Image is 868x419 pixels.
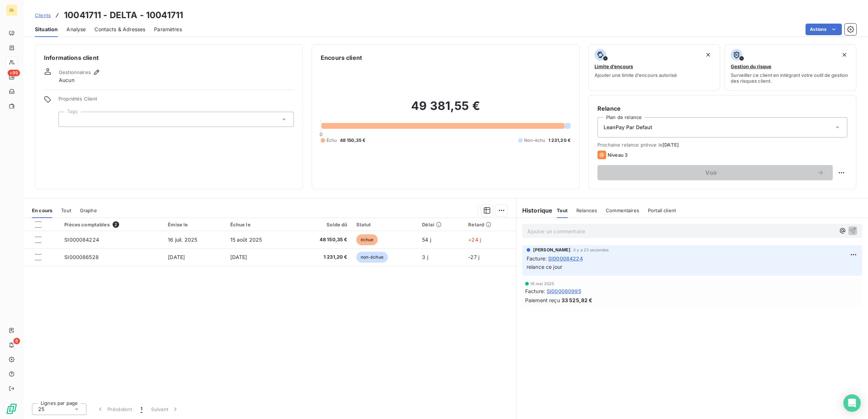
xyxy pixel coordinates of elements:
[731,63,771,69] span: Gestion du risque
[516,206,553,215] h6: Historique
[547,287,581,295] span: SI000080995
[595,63,633,69] span: Limite d’encours
[356,222,414,227] div: Statut
[8,70,20,76] span: +99
[64,254,99,260] span: SI000086528
[533,247,571,253] span: [PERSON_NAME]
[356,234,378,245] span: échue
[38,406,44,413] span: 25
[35,12,51,18] span: Clients
[468,222,512,227] div: Retard
[548,255,583,262] span: SI000084224
[66,26,86,33] span: Analyse
[561,296,593,304] span: 33 525,82 €
[725,44,856,91] button: Gestion du risqueSurveiller ce client en intégrant votre outil de gestion des risques client.
[527,255,547,262] span: Facture :
[147,402,183,417] button: Suivant
[557,208,568,213] span: Tout
[64,9,183,22] h3: 10041711 - DELTA - 10041711
[6,403,17,415] img: Logo LeanPay
[230,222,288,227] div: Échue le
[13,338,20,344] span: 8
[168,237,197,243] span: 16 juil. 2025
[35,26,58,33] span: Situation
[296,236,347,243] span: 48 150,35 €
[648,208,676,213] span: Portail client
[230,237,262,243] span: 15 août 2025
[573,248,609,252] span: il y a 23 secondes
[806,24,842,35] button: Actions
[321,53,362,62] h6: Encours client
[64,221,159,228] div: Pièces comptables
[356,252,388,263] span: non-échue
[94,26,145,33] span: Contacts & Adresses
[296,222,347,227] div: Solde dû
[168,254,185,260] span: [DATE]
[154,26,182,33] span: Paramètres
[422,237,431,243] span: 54 j
[548,137,571,144] span: 1 231,20 €
[731,72,850,84] span: Surveiller ce client en intégrant votre outil de gestion des risques client.
[530,282,555,286] span: 16 mai 2025
[44,53,294,62] h6: Informations client
[422,254,428,260] span: 3 j
[468,237,481,243] span: +24 j
[64,237,99,243] span: SI000084224
[606,170,817,176] span: Voir
[80,208,97,213] span: Graphe
[608,152,628,158] span: Niveau 3
[340,137,366,144] span: 48 150,35 €
[59,69,91,75] span: Gestionnaires
[168,222,221,227] div: Émise le
[597,142,847,148] span: Prochaine relance prévue le
[35,12,51,19] a: Clients
[321,99,571,120] h2: 49 381,55 €
[527,264,562,270] span: relance ce jour
[326,137,337,144] span: Échu
[597,165,833,180] button: Voir
[230,254,247,260] span: [DATE]
[32,208,52,213] span: En cours
[468,254,479,260] span: -27 j
[525,287,545,295] span: Facture :
[58,96,294,106] span: Propriétés Client
[604,124,652,131] span: LeanPay Par Defaut
[59,77,74,84] span: Aucun
[92,402,136,417] button: Précédent
[136,402,147,417] button: 1
[597,104,847,113] h6: Relance
[588,44,720,91] button: Limite d’encoursAjouter une limite d’encours autorisé
[606,208,639,213] span: Commentaires
[320,131,323,137] span: 0
[65,116,70,123] input: Ajouter une valeur
[595,72,677,78] span: Ajouter une limite d’encours autorisé
[422,222,459,227] div: Délai
[61,208,71,213] span: Tout
[296,254,347,261] span: 1 231,20 €
[141,406,142,413] span: 1
[524,137,545,144] span: Non-échu
[525,296,560,304] span: Paiement reçu
[662,142,679,148] span: [DATE]
[843,394,861,412] div: Open Intercom Messenger
[6,4,17,16] div: GI
[576,208,597,213] span: Relances
[113,221,119,228] span: 2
